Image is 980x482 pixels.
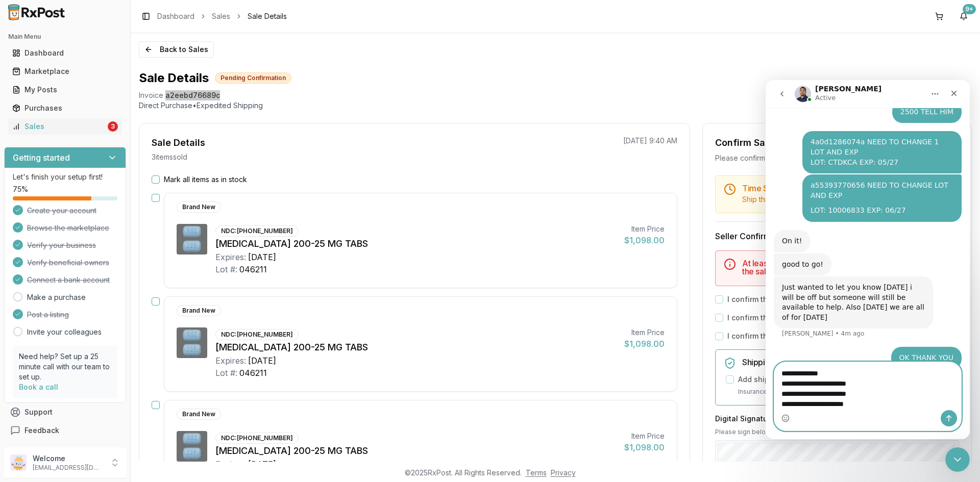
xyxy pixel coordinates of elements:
a: Dashboard [8,44,122,62]
button: Purchases [4,100,126,116]
p: Let's finish your setup first! [13,172,117,182]
div: Pending Confirmation [215,72,291,84]
div: Brand New [177,201,221,213]
div: [MEDICAL_DATA] 200-25 MG TABS [215,340,616,354]
div: Lot #: [215,263,237,275]
div: Item Price [624,431,665,441]
div: $1,098.00 [624,234,665,246]
div: [DATE] [248,251,276,263]
a: Terms [526,468,547,477]
img: Descovy 200-25 MG TABS [177,224,207,255]
a: My Posts [8,81,122,99]
span: Sale Details [248,11,287,21]
div: Brand New [177,409,221,420]
div: NDC: [PHONE_NUMBER] [215,433,299,444]
label: Mark all items as in stock [164,174,247,185]
button: Dashboard [4,45,126,61]
a: Sales3 [8,117,122,136]
div: Lot #: [215,367,237,379]
img: Descovy 200-25 MG TABS [177,327,207,358]
div: Purchases [12,103,118,113]
h5: Shipping Insurance [742,358,950,366]
p: Need help? Set up a 25 minute call with our team to set up. [19,351,111,382]
p: Insurance covers loss, damage, or theft during transit. [738,387,950,397]
div: Please confirm you have all items in stock before proceeding [715,153,959,163]
div: $1,098.00 [624,338,665,350]
a: Book a call [19,383,58,391]
a: Invite your colleagues [27,327,102,337]
div: 046211 [239,367,267,379]
div: Sales [12,121,106,132]
div: Expires: [215,458,246,470]
div: [MEDICAL_DATA] 200-25 MG TABS [215,237,616,251]
div: Expires: [215,251,246,263]
div: NDC: [PHONE_NUMBER] [215,329,299,340]
button: 9+ [955,8,972,24]
div: [DATE] [248,458,276,470]
a: Privacy [551,468,576,477]
a: Purchases [8,99,122,117]
div: Item Price [624,224,665,234]
span: Verify your business [27,240,96,250]
label: I confirm that the 0 selected items are in stock and ready to ship [727,294,954,305]
span: Create your account [27,206,96,216]
iframe: Intercom live chat [766,80,970,439]
button: Sales3 [4,118,126,135]
div: Expires: [215,354,246,367]
div: Confirm Sale [715,136,773,150]
div: [DATE] [248,354,276,367]
h3: Digital Signature [715,414,959,424]
span: Verify beneficial owners [27,258,109,268]
button: Back to Sales [139,41,214,58]
div: 9+ [963,4,976,14]
span: a2eebd76689c [165,90,220,100]
span: Post a listing [27,310,69,320]
span: Connect a bank account [27,275,110,285]
div: Sale Details [152,136,205,150]
label: I confirm that all 0 selected items match the listed condition [727,313,938,323]
p: [DATE] 9:40 AM [623,136,677,146]
p: Welcome [33,453,104,464]
a: Dashboard [157,11,194,21]
h3: Seller Confirmation [715,230,959,242]
h1: Sale Details [139,70,209,86]
img: User avatar [10,454,27,471]
p: 3 item s sold [152,152,187,162]
span: Browse the marketplace [27,223,109,233]
img: RxPost Logo [4,4,69,20]
div: Brand New [177,305,221,316]
p: Please sign below to confirm your acceptance of this order [715,428,959,436]
button: Support [4,403,126,421]
iframe: Intercom live chat [945,447,970,472]
div: Dashboard [12,48,118,58]
div: Marketplace [12,66,118,77]
h5: Time Sensitive [742,184,950,192]
h2: Main Menu [8,33,122,41]
div: Item Price [624,327,665,338]
div: 3 [108,121,118,132]
label: I confirm that all expiration dates are correct [727,331,887,341]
